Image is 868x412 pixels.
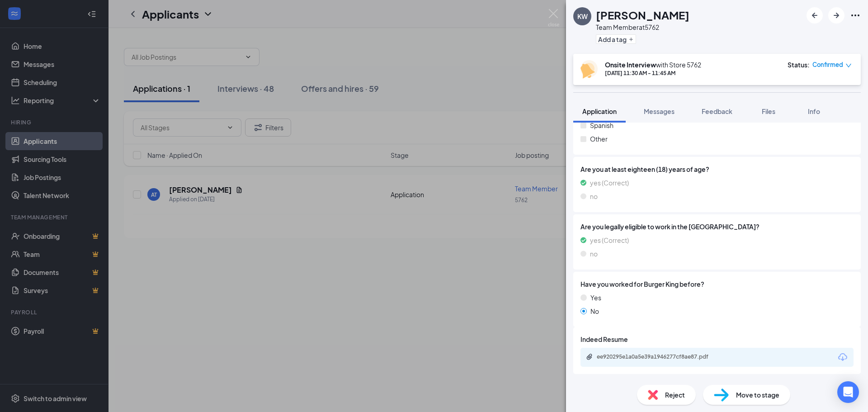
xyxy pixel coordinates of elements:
span: Other [590,134,608,144]
span: Indeed Resume [580,334,628,344]
div: Status : [788,60,810,69]
button: ArrowLeftNew [807,7,823,24]
span: Messages [644,107,675,115]
button: PlusAdd a tag [596,34,636,44]
div: KW [577,12,588,21]
span: Confirmed [812,60,843,69]
span: Move to stage [736,390,779,400]
span: yes (Correct) [590,235,629,245]
span: Are you at least eighteen (18) years of age? [580,164,854,174]
svg: Paperclip [586,353,593,360]
svg: Ellipses [850,10,861,21]
span: down [845,62,852,69]
span: Yes [590,293,601,303]
span: no [590,249,598,259]
span: Reject [665,390,685,400]
span: Spanish [590,120,613,130]
div: ee920295e1a0a5e39a1946277cf8ae87.pdf [597,353,723,360]
span: Feedback [702,107,732,115]
span: Info [808,107,820,115]
a: Paperclipee920295e1a0a5e39a1946277cf8ae87.pdf [586,353,732,362]
span: yes (Correct) [590,178,629,188]
button: ArrowRight [828,7,844,24]
span: Have you worked for Burger King before? [580,279,704,289]
div: with Store 5762 [605,60,701,69]
span: Files [762,107,775,115]
svg: ArrowRight [831,10,842,21]
span: no [590,191,598,201]
span: No [590,306,599,316]
span: Are you legally eligible to work in the [GEOGRAPHIC_DATA]? [580,222,854,232]
span: Application [582,107,617,115]
svg: Plus [628,37,634,42]
h1: [PERSON_NAME] [596,7,689,23]
div: [DATE] 11:30 AM - 11:45 AM [605,69,701,77]
div: Open Intercom Messenger [837,381,859,403]
div: Team Member at 5762 [596,23,689,32]
b: Onsite Interview [605,61,656,69]
svg: ArrowLeftNew [809,10,820,21]
svg: Download [837,352,848,363]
